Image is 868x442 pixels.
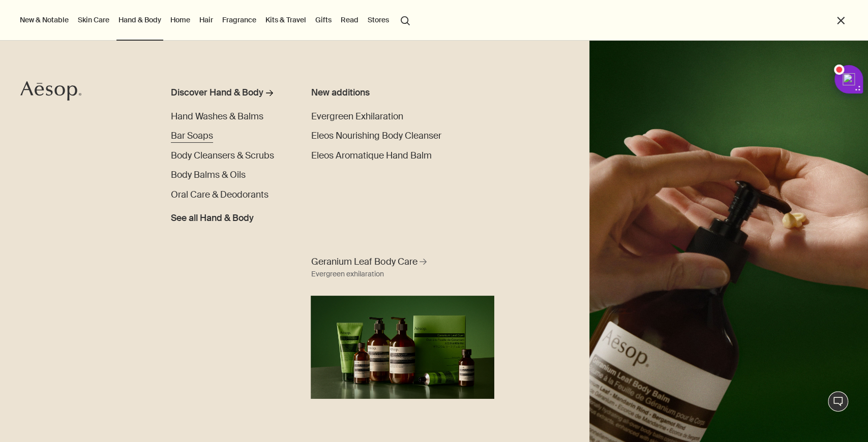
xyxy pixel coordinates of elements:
img: A hand holding the pump dispensing Geranium Leaf Body Balm on to hand. [589,41,868,442]
a: Kits & Travel [263,13,308,26]
span: Body Balms & Oils [171,169,246,181]
div: Discover Hand & Body [171,86,263,100]
span: See all Hand & Body [171,212,254,226]
a: Evergreen Exhilaration [311,110,403,124]
button: Close the Menu [835,15,847,26]
a: Home [168,13,192,26]
a: Bar Soaps [171,130,213,143]
div: Evergreen exhilaration [311,268,383,280]
a: See all Hand & Body [171,208,254,226]
a: Read [339,13,361,26]
a: Gifts [313,13,334,26]
span: Oral Care & Deodorants [171,189,268,201]
a: Body Balms & Oils [171,169,246,182]
button: Open search [396,10,414,29]
a: Hair [197,13,215,26]
button: Stores [366,13,391,26]
button: New & Notable [18,13,71,26]
span: Evergreen Exhilaration [311,111,403,122]
span: Geranium Leaf Body Care [311,256,417,268]
a: Eleos Nourishing Body Cleanser [311,130,441,143]
svg: Aesop [20,81,81,101]
button: Live Assistance [828,391,848,412]
span: Eleos Aromatique Hand Balm [311,150,431,162]
span: Eleos Nourishing Body Cleanser [311,130,441,142]
a: Aesop [18,78,84,106]
a: Oral Care & Deodorants [171,188,268,202]
span: Bar Soaps [171,130,213,142]
a: Geranium Leaf Body Care Evergreen exhilarationFull range of Geranium Leaf products displaying aga... [308,253,497,399]
a: Fragrance [220,13,258,26]
a: Body Cleansers & Scrubs [171,149,274,163]
span: Hand Washes & Balms [171,111,263,122]
a: Eleos Aromatique Hand Balm [311,149,431,163]
a: Hand Washes & Balms [171,110,263,124]
a: Hand & Body [116,13,163,26]
div: New additions [311,86,450,100]
span: Body Cleansers & Scrubs [171,150,274,162]
a: Skin Care [76,13,111,26]
a: Discover Hand & Body [171,86,285,104]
